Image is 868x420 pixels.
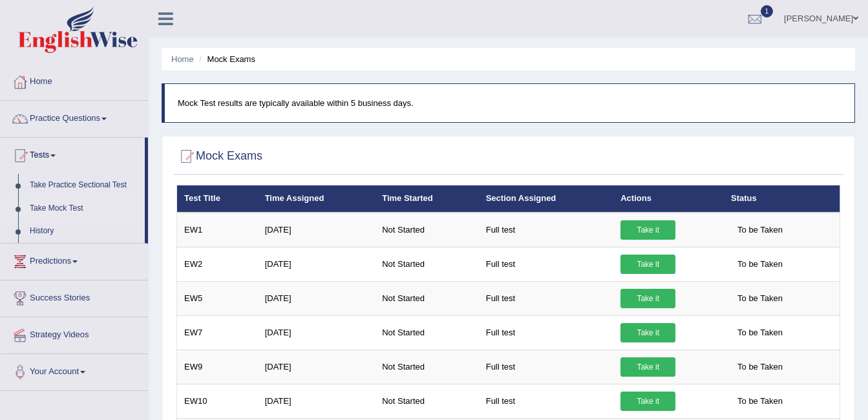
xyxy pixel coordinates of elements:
td: Not Started [375,247,478,281]
th: Actions [613,185,724,213]
a: Home [171,54,194,64]
span: To be Taken [731,357,789,377]
td: [DATE] [258,350,376,384]
td: [DATE] [258,384,376,418]
th: Status [724,185,840,213]
a: Take it [620,392,675,411]
span: To be Taken [731,392,789,411]
a: Tests [1,138,145,170]
a: Predictions [1,244,148,276]
td: [DATE] [258,213,376,247]
td: Not Started [375,281,478,315]
p: Mock Test results are typically available within 5 business days. [178,97,842,109]
a: Take it [620,289,675,308]
td: [DATE] [258,281,376,315]
a: Strategy Videos [1,317,148,350]
td: Not Started [375,350,478,384]
span: To be Taken [731,255,789,274]
td: Not Started [375,384,478,418]
td: [DATE] [258,247,376,281]
a: Practice Questions [1,101,148,133]
th: Test Title [177,185,258,213]
a: Take Practice Sectional Test [24,174,145,197]
th: Section Assigned [479,185,614,213]
td: EW2 [177,247,258,281]
h2: Mock Exams [176,147,262,166]
td: Full test [479,315,614,350]
td: [DATE] [258,315,376,350]
a: Your Account [1,354,148,386]
span: To be Taken [731,289,789,308]
th: Time Started [375,185,478,213]
td: Not Started [375,213,478,247]
td: EW9 [177,350,258,384]
a: Home [1,64,148,96]
td: EW1 [177,213,258,247]
td: EW5 [177,281,258,315]
a: Take it [620,255,675,274]
a: Take Mock Test [24,197,145,220]
a: History [24,220,145,243]
a: Take it [620,220,675,240]
a: Take it [620,357,675,377]
a: Success Stories [1,280,148,313]
td: Full test [479,350,614,384]
td: Full test [479,247,614,281]
th: Time Assigned [258,185,376,213]
td: Full test [479,213,614,247]
span: 1 [761,5,774,17]
span: To be Taken [731,220,789,240]
td: Full test [479,384,614,418]
td: EW7 [177,315,258,350]
td: Not Started [375,315,478,350]
td: EW10 [177,384,258,418]
a: Take it [620,323,675,342]
span: To be Taken [731,323,789,342]
td: Full test [479,281,614,315]
li: Mock Exams [196,53,255,65]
